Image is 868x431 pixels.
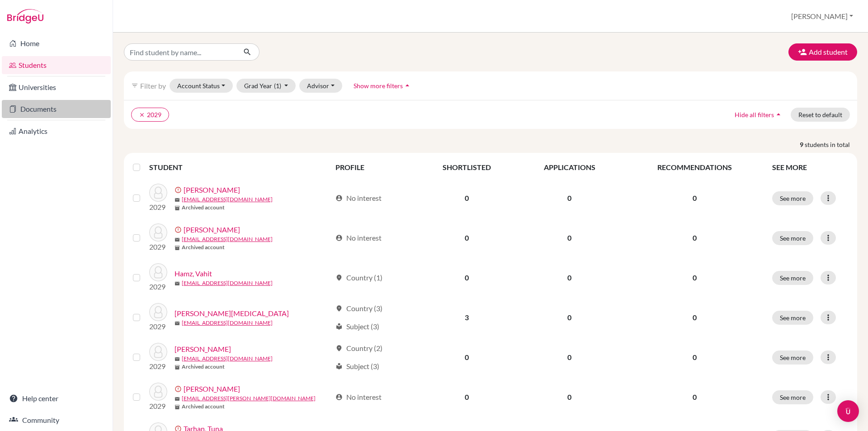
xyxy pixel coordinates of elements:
span: account_circle [335,234,343,242]
a: [PERSON_NAME][MEDICAL_DATA] [175,308,289,319]
span: Filter by [140,81,166,90]
a: [PERSON_NAME] [184,185,240,195]
i: filter_list [131,82,138,89]
b: Archived account [182,204,225,212]
td: 0 [517,298,622,337]
button: Grad Year(1) [236,79,296,93]
div: Country (3) [335,303,382,314]
a: [EMAIL_ADDRESS][DOMAIN_NAME] [182,279,273,287]
a: Documents [2,100,111,118]
div: No interest [335,232,382,243]
span: mail [175,396,180,402]
p: 0 [628,392,761,403]
span: Hide all filters [735,111,774,118]
td: 0 [417,258,517,298]
button: Add student [788,43,857,61]
button: See more [772,350,813,365]
button: Show more filtersarrow_drop_up [346,79,420,93]
a: Universities [2,78,111,96]
span: inventory_2 [175,404,180,410]
button: See more [772,311,813,325]
span: account_circle [335,194,343,202]
p: 0 [628,352,761,363]
p: 0 [628,312,761,323]
a: [PERSON_NAME] [175,344,231,355]
img: Squyres, Evangelina [149,383,167,401]
input: Find student by name... [124,43,236,61]
span: account_circle [335,393,343,401]
a: Analytics [2,122,111,140]
p: 0 [628,232,761,243]
p: 0 [628,193,761,204]
td: 0 [517,258,622,298]
th: SHORTLISTED [417,156,517,178]
div: Subject (3) [335,361,379,372]
a: Home [2,34,111,52]
a: [EMAIL_ADDRESS][DOMAIN_NAME] [182,235,273,243]
span: mail [175,321,180,326]
span: students in total [805,140,857,149]
span: inventory_2 [175,245,180,251]
th: SEE MORE [767,156,854,178]
a: [EMAIL_ADDRESS][DOMAIN_NAME] [182,319,273,327]
div: No interest [335,193,382,204]
button: See more [772,390,813,404]
button: Advisor [299,79,342,93]
a: [PERSON_NAME] [184,224,240,235]
td: 0 [417,178,517,218]
span: inventory_2 [175,205,180,211]
b: Archived account [182,363,225,371]
div: Country (2) [335,343,382,354]
span: mail [175,197,180,203]
span: local_library [335,323,343,330]
div: Open Intercom Messenger [837,400,859,422]
td: 0 [417,218,517,258]
th: STUDENT [149,156,330,178]
span: error_outline [175,226,184,233]
th: APPLICATIONS [517,156,622,178]
b: Archived account [182,403,225,411]
p: 0 [628,272,761,283]
i: arrow_drop_up [403,81,412,90]
button: clear2029 [131,108,169,122]
a: [EMAIL_ADDRESS][PERSON_NAME][DOMAIN_NAME] [182,394,316,403]
a: Community [2,411,111,429]
td: 0 [517,377,622,417]
span: Show more filters [354,82,403,90]
span: local_library [335,363,343,370]
p: 2029 [149,281,167,292]
button: [PERSON_NAME] [787,8,857,25]
div: Subject (3) [335,321,379,332]
img: Hamz, Vahit [149,263,167,281]
div: No interest [335,392,382,403]
td: 3 [417,298,517,337]
button: Reset to default [791,108,850,122]
span: error_outline [175,385,184,393]
a: [EMAIL_ADDRESS][DOMAIN_NAME] [182,355,273,363]
div: Country (1) [335,272,382,283]
td: 0 [417,377,517,417]
b: Archived account [182,243,225,251]
p: 2029 [149,401,167,412]
th: RECOMMENDATIONS [623,156,767,178]
button: Account Status [170,79,233,93]
span: (1) [274,82,281,90]
span: mail [175,281,180,286]
img: Madjarovski, Nikita [149,303,167,321]
span: mail [175,356,180,362]
img: Evans, Oscar [149,223,167,242]
p: 2029 [149,202,167,213]
i: clear [139,112,145,118]
a: Students [2,56,111,74]
a: Help center [2,389,111,407]
span: error_outline [175,186,184,194]
span: location_on [335,274,343,281]
img: Anderson, Adah [149,184,167,202]
td: 0 [417,337,517,377]
th: PROFILE [330,156,417,178]
i: arrow_drop_up [774,110,783,119]
p: 2029 [149,361,167,372]
p: 2029 [149,242,167,252]
span: mail [175,237,180,242]
td: 0 [517,337,622,377]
